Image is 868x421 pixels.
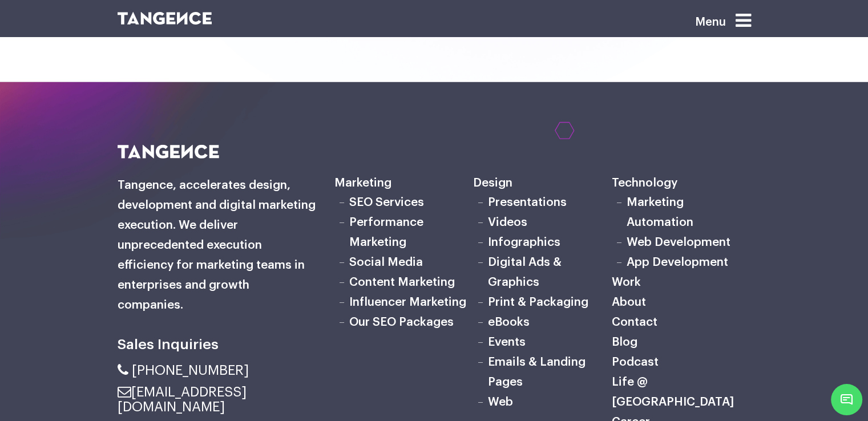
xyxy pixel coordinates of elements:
a: [PHONE_NUMBER] [118,363,249,377]
a: Social Media [349,256,423,268]
a: Print & Packaging [488,296,588,308]
h6: Tangence, accelerates design, development and digital marketing execution. We deliver unprecedent... [118,176,317,315]
a: App Development [627,256,728,268]
h6: Technology [612,173,750,193]
a: About [612,296,646,308]
a: Blog [612,336,637,348]
a: [EMAIL_ADDRESS][DOMAIN_NAME] [118,385,247,414]
h6: Sales Inquiries [118,333,317,357]
a: Contact [612,316,657,328]
span: [PHONE_NUMBER] [132,363,249,377]
a: SEO Services [349,196,424,208]
a: Presentations [488,196,567,208]
a: Web Development [627,236,730,248]
a: Podcast [612,356,659,368]
a: Work [612,276,641,288]
h6: Design [473,173,612,193]
a: Life @ [GEOGRAPHIC_DATA] [612,376,734,408]
a: Digital Ads & Graphics [488,256,562,288]
a: Influencer Marketing [349,296,466,308]
a: Our SEO Packages [349,316,454,328]
a: eBooks [488,316,530,328]
img: logo SVG [118,12,212,25]
h6: Marketing [334,173,473,193]
a: Events [488,336,526,348]
span: Chat Widget [831,384,862,415]
a: Emails & Landing Pages [488,356,586,388]
a: Performance Marketing [349,216,423,248]
a: Infographics [488,236,560,248]
a: Content Marketing [349,276,455,288]
a: Videos [488,216,527,228]
a: Marketing Automation [627,196,693,228]
a: Web [488,396,513,408]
